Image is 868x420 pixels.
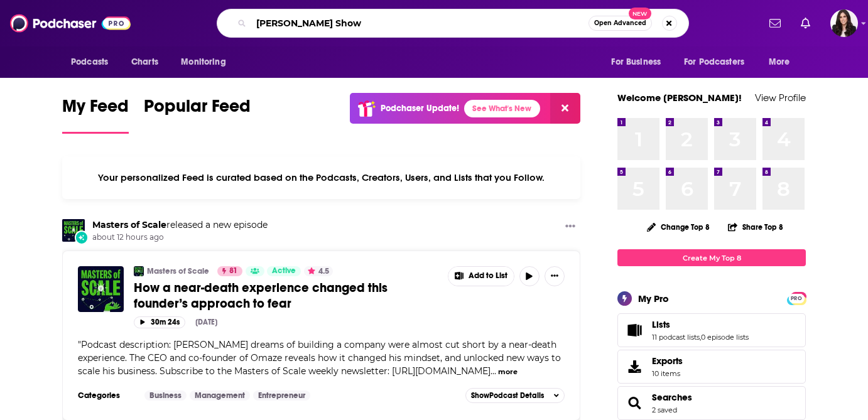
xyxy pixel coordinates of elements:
span: 81 [229,265,237,277]
a: Business [144,390,187,401]
span: For Podcasters [684,53,744,71]
img: User Profile [830,9,858,37]
span: Show Podcast Details [471,391,544,400]
span: Podcast description: [PERSON_NAME] dreams of building a company were almost cut short by a near-d... [78,339,561,377]
h3: released a new episode [92,219,268,231]
img: Masters of Scale [62,219,85,242]
button: ShowPodcast Details [465,388,565,403]
span: Popular Feed [144,95,251,124]
span: New [629,8,651,19]
a: Entrepreneur [253,390,310,401]
img: Podchaser - Follow, Share and Rate Podcasts [10,11,131,35]
button: Show profile menu [830,9,858,37]
a: Searches [652,392,692,403]
a: Charts [123,50,166,74]
a: How a near-death experience changed this founder’s approach to fear [134,280,439,311]
span: Lists [652,319,670,330]
a: Lists [652,319,749,330]
h3: Categories [78,390,134,401]
a: View Profile [755,92,806,104]
a: Lists [622,321,647,339]
span: " [78,339,561,377]
span: Exports [622,358,647,375]
span: about 12 hours ago [92,232,268,243]
button: open menu [62,50,124,74]
img: How a near-death experience changed this founder’s approach to fear [78,266,124,312]
a: My Feed [62,95,129,134]
button: open menu [602,50,676,74]
span: Add to List [469,271,507,281]
span: Exports [652,355,683,367]
button: open menu [760,50,806,74]
button: open menu [676,50,762,74]
span: Active [272,265,296,277]
div: My Pro [638,293,669,304]
button: Show More Button [448,267,514,286]
span: Monitoring [181,53,225,71]
span: PRO [789,294,804,303]
a: Show notifications dropdown [764,13,786,34]
span: How a near-death experience changed this founder’s approach to fear [134,280,388,311]
button: Open AdvancedNew [589,16,652,31]
a: Create My Top 8 [617,249,806,266]
a: 0 episode lists [701,333,749,342]
div: New Episode [75,230,89,244]
span: Searches [617,386,806,420]
span: Lists [617,313,806,347]
a: Welcome [PERSON_NAME]! [617,92,742,104]
div: [DATE] [195,318,217,326]
button: Show More Button [545,266,565,286]
a: Masters of Scale [92,219,166,230]
span: For Business [611,53,661,71]
button: 4.5 [304,266,333,276]
span: Logged in as RebeccaShapiro [830,9,858,37]
a: 81 [217,266,242,276]
button: more [498,367,518,377]
button: Show More Button [560,219,580,235]
a: Searches [622,394,647,412]
span: My Feed [62,95,129,124]
button: Change Top 8 [639,219,717,235]
a: Masters of Scale [147,266,209,276]
a: Show notifications dropdown [796,13,815,34]
span: , [700,333,701,342]
span: More [769,53,790,71]
a: See What's New [464,100,540,117]
p: Podchaser Update! [381,103,459,114]
div: Your personalized Feed is curated based on the Podcasts, Creators, Users, and Lists that you Follow. [62,156,580,199]
button: Share Top 8 [727,215,784,239]
button: open menu [172,50,242,74]
a: 2 saved [652,406,677,414]
span: Charts [131,53,158,71]
a: Exports [617,350,806,384]
span: Open Advanced [594,20,646,26]
a: Management [190,390,250,401]
img: Masters of Scale [134,266,144,276]
a: Popular Feed [144,95,251,134]
span: Podcasts [71,53,108,71]
a: PRO [789,293,804,303]
a: Active [267,266,301,276]
span: 10 items [652,369,683,378]
div: Search podcasts, credits, & more... [217,9,689,38]
button: 30m 24s [134,316,185,328]
span: ... [491,365,496,377]
input: Search podcasts, credits, & more... [251,13,589,33]
a: 11 podcast lists [652,333,700,342]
